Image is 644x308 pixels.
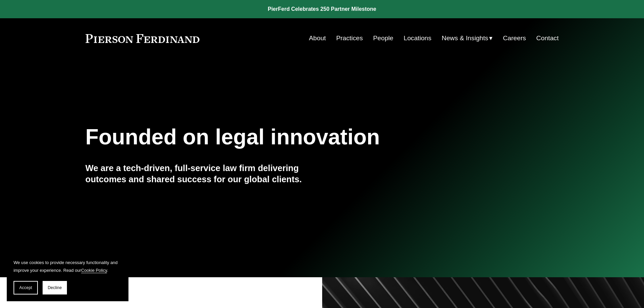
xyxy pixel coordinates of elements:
[336,32,363,45] a: Practices
[7,252,128,301] section: Cookie banner
[442,32,493,45] a: folder dropdown
[503,32,526,45] a: Careers
[19,285,32,290] span: Accept
[14,259,122,274] p: We use cookies to provide necessary functionality and improve your experience. Read our .
[536,32,558,45] a: Contact
[86,125,480,149] h1: Founded on legal innovation
[43,281,67,294] button: Decline
[404,32,431,45] a: Locations
[14,281,38,294] button: Accept
[442,32,488,44] span: News & Insights
[373,32,393,45] a: People
[86,163,322,185] h4: We are a tech-driven, full-service law firm delivering outcomes and shared success for our global...
[48,285,62,290] span: Decline
[81,268,107,273] a: Cookie Policy
[309,32,326,45] a: About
